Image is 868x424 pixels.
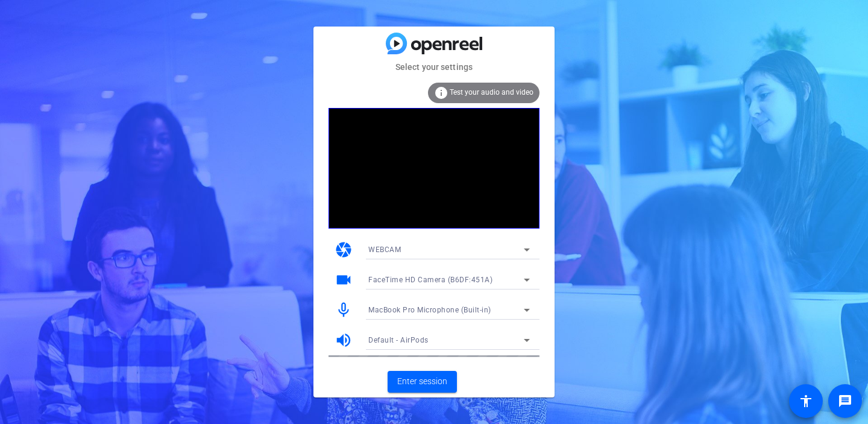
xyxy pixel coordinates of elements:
mat-icon: accessibility [799,394,813,408]
span: Default - AirPods [368,336,429,344]
span: Test your audio and video [450,88,533,97]
img: blue-gradient.svg [386,33,482,54]
span: Enter session [397,375,447,388]
mat-icon: mic_none [335,301,353,319]
span: WEBCAM [368,245,401,254]
mat-icon: message [838,394,852,408]
mat-icon: info [434,86,448,100]
mat-icon: videocam [335,271,353,289]
button: Enter session [388,371,457,393]
span: MacBook Pro Microphone (Built-in) [368,306,491,314]
mat-card-subtitle: Select your settings [313,60,555,74]
mat-icon: camera [335,241,353,259]
mat-icon: volume_up [335,331,353,349]
span: FaceTime HD Camera (B6DF:451A) [368,276,492,284]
